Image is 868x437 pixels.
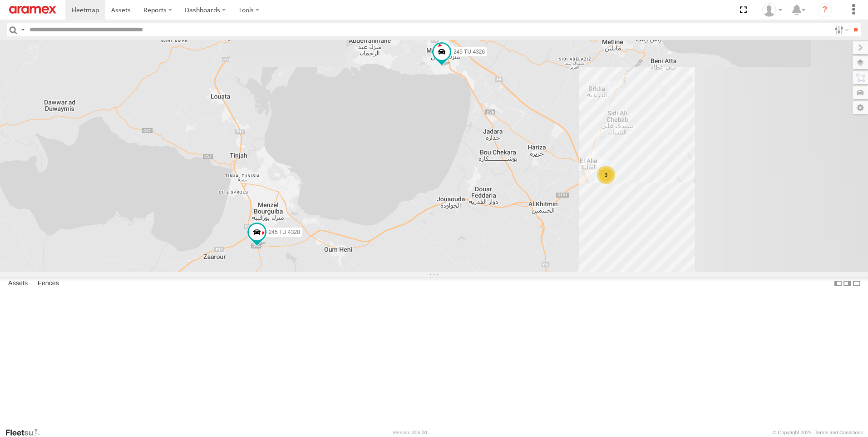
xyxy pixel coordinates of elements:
label: Search Filter Options [831,23,850,36]
a: Visit our Website [5,428,47,437]
label: Hide Summary Table [852,277,861,290]
div: 3 [597,166,615,184]
div: Version: 306.00 [393,430,427,435]
div: MohamedHaythem Bouchagfa [759,3,785,17]
span: 245 TU 4326 [454,49,485,55]
span: 245 TU 4328 [269,228,300,235]
a: Terms and Conditions [815,430,863,435]
label: Dock Summary Table to the Left [833,277,843,290]
label: Search Query [19,23,26,36]
label: Dock Summary Table to the Right [843,277,852,290]
img: aramex-logo.svg [9,6,56,14]
label: Fences [33,277,64,290]
div: © Copyright 2025 - [773,430,863,435]
i: ? [818,3,832,17]
label: Assets [4,277,32,290]
label: Map Settings [853,101,868,114]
